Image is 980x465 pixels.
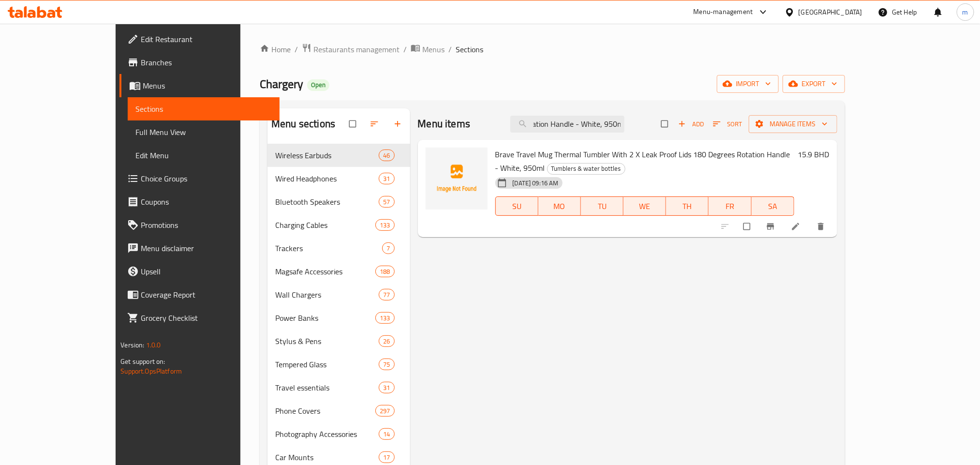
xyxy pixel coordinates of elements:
span: Travel essentials [275,382,379,393]
button: Sort [711,117,745,132]
div: Photography Accessories14 [267,422,410,446]
span: 31 [379,383,394,392]
span: import [725,78,771,90]
span: Tumblers & water bottles [548,163,625,174]
li: / [295,44,298,55]
span: 17 [379,453,394,462]
input: search [510,116,624,133]
a: Edit menu item [791,222,802,231]
div: Phone Covers297 [267,399,410,422]
button: Manage items [749,115,837,133]
span: 1.0.0 [146,339,161,351]
div: Open [307,79,329,91]
div: Charging Cables133 [267,213,410,237]
span: SA [756,199,790,213]
span: Car Mounts [275,451,379,463]
h6: 15.9 BHD [798,148,830,161]
span: Choice Groups [141,173,271,184]
div: items [379,428,394,440]
span: 77 [379,290,394,300]
span: Bluetooth Speakers [275,196,379,208]
span: TH [670,199,705,213]
span: Version: [120,339,144,351]
div: Magsafe Accessories188 [267,260,410,283]
span: Add [678,119,704,130]
span: Open [307,81,329,89]
a: Menu disclaimer [119,237,279,260]
span: FR [713,199,747,213]
span: Stylus & Pens [275,335,379,347]
button: TH [666,196,709,216]
h2: Menu items [418,117,471,131]
span: Restaurants management [313,44,400,55]
button: delete [810,216,833,237]
div: Tumblers & water bottles [547,163,625,175]
div: Wireless Earbuds [275,150,379,161]
div: Tempered Glass75 [267,353,410,376]
span: 75 [379,360,394,369]
h2: Menu sections [271,117,335,131]
div: Wired Headphones31 [267,167,410,190]
div: items [379,451,394,463]
span: 7 [383,244,394,253]
a: Sections [128,97,279,120]
button: export [783,75,845,93]
span: Magsafe Accessories [275,266,375,277]
span: Wall Chargers [275,289,379,300]
a: Coverage Report [119,283,279,306]
div: Wireless Earbuds46 [267,144,410,167]
span: Wired Headphones [275,173,379,184]
button: TU [581,196,624,216]
button: SU [495,196,538,216]
a: Full Menu View [128,120,279,144]
span: Full Menu View [135,126,271,138]
nav: breadcrumb [260,43,845,56]
span: Tempered Glass [275,359,379,370]
span: Photography Accessories [275,428,379,440]
img: Brave Travel Mug Thermal Tumbler With 2 X Leak Proof Lids 180 Degrees Rotation Handle - White, 950ml [426,148,488,210]
div: Power Banks133 [267,306,410,330]
span: Chargery [260,73,303,95]
span: 188 [376,267,394,276]
a: Edit Menu [128,144,279,167]
span: Menu disclaimer [141,242,271,254]
button: Branch-specific-item [760,216,783,237]
a: Support.OpsPlatform [120,365,182,377]
span: Manage items [757,118,830,130]
a: Upsell [119,260,279,283]
span: Edit Restaurant [141,33,271,45]
button: import [717,75,779,93]
a: Coupons [119,190,279,213]
span: Select to update [738,217,758,236]
span: TU [585,199,620,213]
div: Bluetooth Speakers57 [267,190,410,213]
span: MO [542,199,577,213]
span: 14 [379,430,394,439]
span: 133 [376,221,394,230]
div: items [379,382,394,393]
span: Charging Cables [275,219,375,231]
span: SU [500,199,535,213]
a: Grocery Checklist [119,306,279,330]
span: WE [627,199,662,213]
a: Branches [119,51,279,74]
span: Grocery Checklist [141,312,271,324]
span: 31 [379,174,394,183]
div: Travel essentials31 [267,376,410,399]
a: Choice Groups [119,167,279,190]
span: Edit Menu [135,150,271,161]
button: MO [538,196,581,216]
span: m [963,7,968,17]
span: Trackers [275,242,382,254]
span: Coupons [141,196,271,208]
div: Stylus & Pens26 [267,330,410,353]
span: 57 [379,197,394,207]
span: [DATE] 09:16 AM [509,179,563,188]
span: 46 [379,151,394,160]
span: Sections [456,44,483,55]
div: Menu-management [694,6,753,18]
a: Edit Restaurant [119,28,279,51]
div: Trackers7 [267,237,410,260]
span: Coverage Report [141,289,271,300]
